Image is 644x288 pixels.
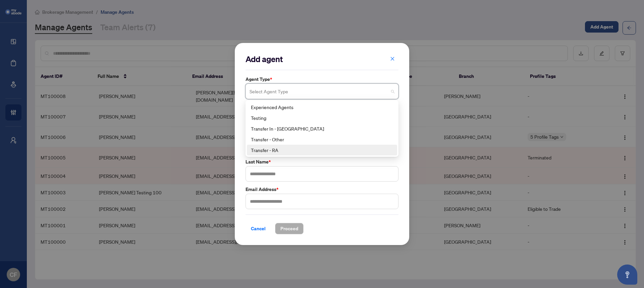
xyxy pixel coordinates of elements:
[275,223,304,234] button: Proceed
[617,265,637,285] button: Open asap
[246,76,398,83] label: Agent Type
[251,114,393,122] div: Testing
[247,145,397,155] div: Transfer - RA
[251,146,393,154] div: Transfer - RA
[246,223,271,234] button: Cancel
[247,102,397,112] div: Experienced Agents
[247,123,397,134] div: Transfer In - TP
[251,223,266,234] span: Cancel
[247,112,397,123] div: Testing
[247,134,397,145] div: Transfer - Other
[246,186,398,193] label: Email Address
[246,158,398,165] label: Last Name
[251,125,393,132] div: Transfer In - [GEOGRAPHIC_DATA]
[251,103,393,111] div: Experienced Agents
[246,54,398,64] h2: Add agent
[251,136,393,143] div: Transfer - Other
[390,56,395,61] span: close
